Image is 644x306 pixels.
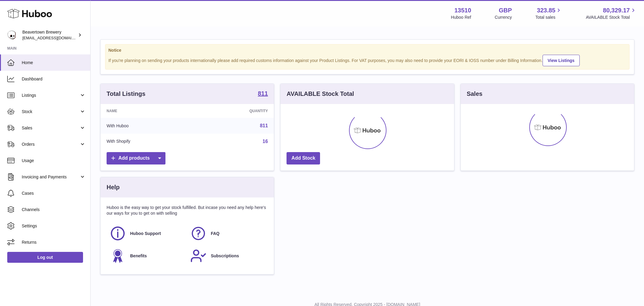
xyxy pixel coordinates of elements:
a: FAQ [190,225,265,242]
span: 80,329.17 [603,6,630,15]
span: Huboo Support [130,231,161,236]
h3: Help [107,183,120,191]
a: Add products [107,152,165,164]
strong: 13510 [454,6,471,15]
th: Quantity [194,104,274,118]
a: Benefits [110,248,184,264]
strong: 811 [258,90,268,96]
td: With Huboo [101,118,194,134]
span: Returns [22,239,86,245]
span: 323.85 [537,6,555,15]
a: View Listings [543,55,580,66]
span: Total sales [535,15,562,20]
td: With Shopify [101,134,194,149]
a: Add Stock [287,152,320,164]
a: 80,329.17 AVAILABLE Stock Total [586,6,637,20]
div: Beavertown Brewery [22,29,77,41]
span: Home [22,60,86,66]
div: Currency [495,15,512,20]
div: Huboo Ref [451,15,471,20]
img: internalAdmin-13510@internal.huboo.com [7,31,16,40]
a: 323.85 Total sales [535,6,562,20]
a: Huboo Support [110,225,184,242]
h3: AVAILABLE Stock Total [287,90,354,98]
a: 811 [260,123,268,128]
h3: Sales [467,90,482,98]
span: [EMAIL_ADDRESS][DOMAIN_NAME] [22,35,89,40]
span: Listings [22,93,79,98]
span: Invoicing and Payments [22,174,79,180]
span: Benefits [130,253,147,259]
span: Subscriptions [211,253,239,259]
h3: Total Listings [107,90,146,98]
span: Usage [22,158,86,164]
a: Log out [7,252,83,263]
span: Sales [22,125,79,131]
span: Stock [22,109,79,115]
a: Subscriptions [190,248,265,264]
strong: GBP [499,6,512,15]
a: 811 [258,90,268,98]
a: 16 [263,139,268,144]
div: If you're planning on sending your products internationally please add required customs informati... [108,54,626,66]
span: FAQ [211,231,219,236]
p: Huboo is the easy way to get your stock fulfilled. But incase you need any help here's our ways f... [107,205,268,216]
span: Orders [22,142,79,147]
span: AVAILABLE Stock Total [586,15,637,20]
span: Cases [22,190,86,196]
th: Name [101,104,194,118]
span: Settings [22,223,86,229]
strong: Notice [108,47,626,53]
span: Channels [22,207,86,213]
span: Dashboard [22,76,86,82]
